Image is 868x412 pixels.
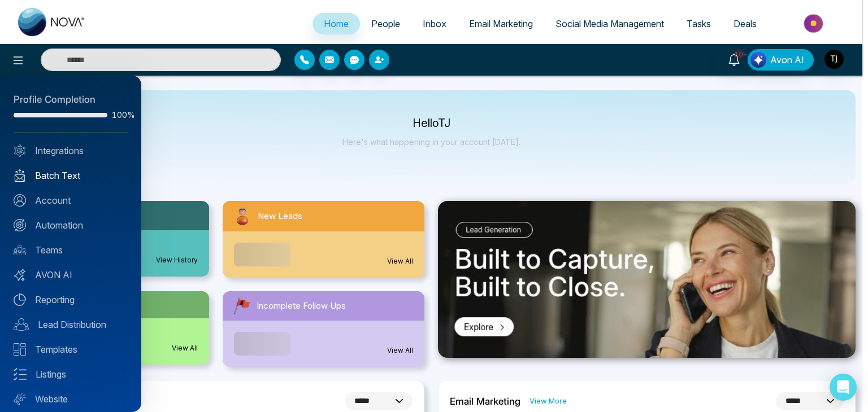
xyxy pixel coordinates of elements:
img: Website.svg [14,393,26,405]
img: Reporting.svg [14,293,26,306]
a: Integrations [14,144,128,157]
img: Listings.svg [14,368,27,380]
a: Listings [14,367,128,381]
img: Automation.svg [14,219,26,231]
img: Lead-dist.svg [14,318,29,331]
img: team.svg [14,244,26,256]
a: Lead Distribution [14,318,128,331]
div: Open Intercom Messenger [830,374,857,401]
img: Integrated.svg [14,144,26,157]
a: Batch Text [14,169,128,182]
a: Templates [14,343,128,356]
a: AVON AI [14,268,128,282]
img: batch_text_white.png [14,169,26,182]
a: Automation [14,218,128,232]
span: 100% [112,111,128,119]
img: Account.svg [14,194,26,207]
a: Website [14,392,128,406]
a: Reporting [14,293,128,306]
div: Profile Completion [14,93,128,107]
img: Templates.svg [14,343,26,356]
a: Teams [14,243,128,257]
a: Account [14,194,128,207]
img: Avon-AI.svg [14,269,26,281]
